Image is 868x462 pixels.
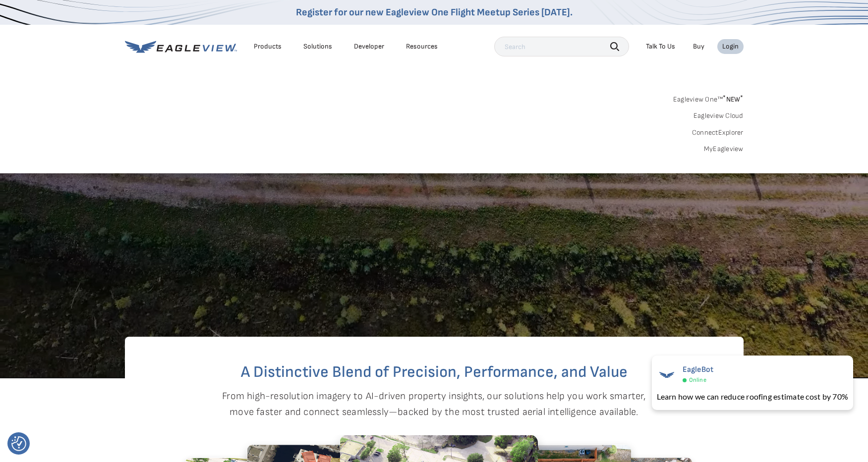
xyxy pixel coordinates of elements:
[494,37,629,56] input: Search
[296,6,573,18] a: Register for our new Eagleview One Flight Meetup Series [DATE].
[11,436,26,451] button: Consent Preferences
[646,42,675,51] div: Talk To Us
[704,145,744,154] a: MyEagleview
[689,376,706,384] span: Online
[673,92,744,103] a: Eagleview One™*NEW*
[693,42,704,51] a: Buy
[722,42,739,51] div: Login
[254,42,282,51] div: Products
[303,42,332,51] div: Solutions
[683,365,714,374] span: EagleBot
[354,42,384,51] a: Developer
[657,365,677,385] img: EagleBot
[723,95,743,103] span: NEW
[657,391,848,403] div: Learn how we can reduce roofing estimate cost by 70%
[694,111,744,120] a: Eagleview Cloud
[11,436,26,451] img: Revisit consent button
[406,42,438,51] div: Resources
[222,388,646,420] p: From high-resolution imagery to AI-driven property insights, our solutions help you work smarter,...
[165,364,704,380] h2: A Distinctive Blend of Precision, Performance, and Value
[692,128,744,137] a: ConnectExplorer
